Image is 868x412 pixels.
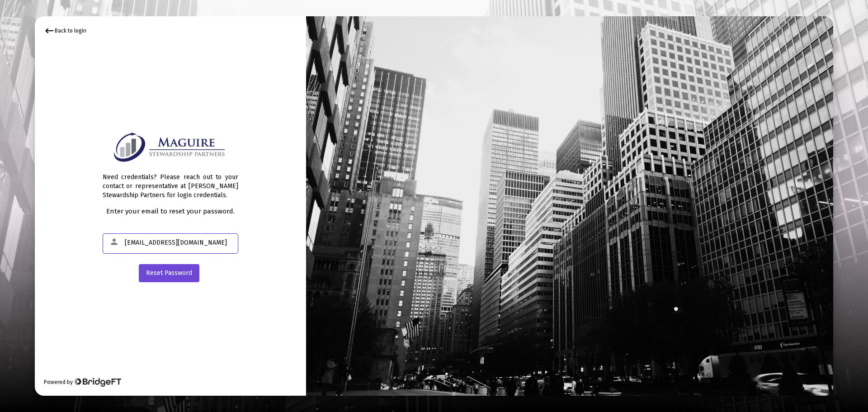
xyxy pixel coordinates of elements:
mat-icon: person [109,237,120,247]
input: Email [125,239,233,246]
img: Logo [110,130,231,164]
mat-icon: keyboard_backspace [44,25,55,36]
div: Powered by [44,378,121,387]
div: Enter your email to reset your password. [103,207,238,216]
img: Bridge Financial Technology Logo [74,378,121,387]
div: Need credentials? Please reach out to your contact or representative at [PERSON_NAME] Stewardship... [103,164,238,200]
div: Back to login [44,25,86,36]
button: Reset Password [139,264,199,282]
span: Reset Password [146,269,192,277]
